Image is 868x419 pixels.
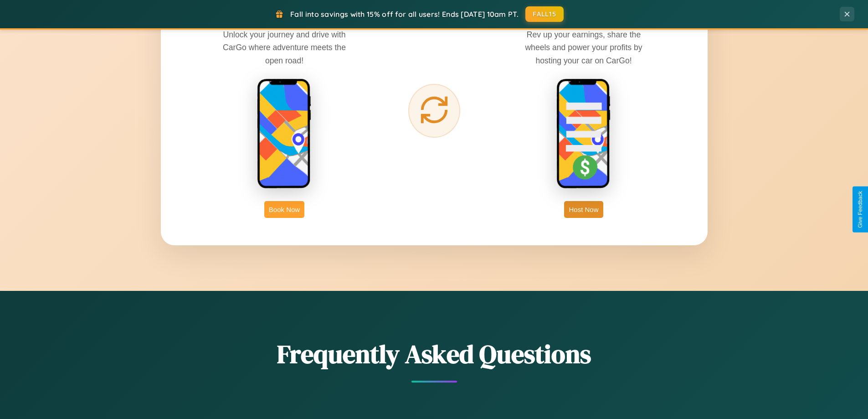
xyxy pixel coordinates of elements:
span: Fall into savings with 15% off for all users! Ends [DATE] 10am PT. [290,10,519,19]
h2: Frequently Asked Questions [161,336,708,372]
p: Unlock your journey and drive with CarGo where adventure meets the open road! [216,28,353,67]
button: FALL15 [525,6,564,22]
img: rent phone [257,78,312,190]
button: Book Now [264,201,304,218]
img: host phone [556,78,611,190]
p: Rev up your earnings, share the wheels and power your profits by hosting your car on CarGo! [515,28,652,67]
button: Host Now [564,201,603,218]
div: Give Feedback [857,191,863,228]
